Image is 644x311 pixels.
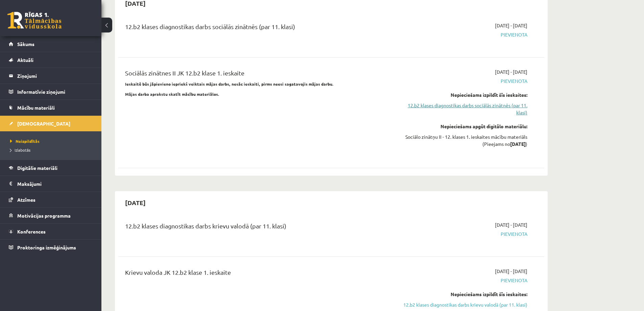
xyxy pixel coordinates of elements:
a: Sākums [9,36,93,52]
div: Nepieciešams apgūt digitālo materiālu: [400,123,527,130]
span: [DEMOGRAPHIC_DATA] [17,120,70,127]
a: Maksājumi [9,176,93,192]
span: Sākums [17,41,34,47]
a: Izlabotās [10,147,95,153]
span: Digitālie materiāli [17,165,57,171]
strong: Ieskaitē būs jāpievieno iepriekš veiktais mājas darbs, nesāc ieskaiti, pirms neesi sagatavojis mā... [125,81,334,87]
div: 12.b2 klases diagnostikas darbs sociālās zinātnēs (par 11. klasi) [125,22,390,35]
span: Aktuāli [17,57,33,63]
span: [DATE] - [DATE] [495,268,527,275]
span: [DATE] - [DATE] [495,22,527,29]
span: Atzīmes [17,197,35,203]
span: Konferences [17,228,46,235]
a: Motivācijas programma [9,208,93,223]
a: Informatīvie ziņojumi [9,84,93,99]
a: [DEMOGRAPHIC_DATA] [9,116,93,131]
a: Konferences [9,224,93,239]
strong: Mājas darba aprakstu skatīt mācību materiālos. [125,91,219,97]
span: [DATE] - [DATE] [495,68,527,75]
a: 12.b2 klases diagnostikas darbs sociālās zinātnēs (par 11. klasi) [400,102,527,116]
a: Atzīmes [9,192,93,207]
a: Aktuāli [9,52,93,68]
span: Mācību materiāli [17,105,55,111]
div: Sociālās zinātnes II JK 12.b2 klase 1. ieskaite [125,68,390,81]
a: Neizpildītās [10,138,95,144]
div: Nepieciešams izpildīt šīs ieskaites: [400,291,527,298]
span: Motivācijas programma [17,213,71,219]
div: Nepieciešams izpildīt šīs ieskaites: [400,91,527,98]
div: Sociālo zinātņu II - 12. klases 1. ieskaites mācību materiāls (Pieejams no ) [400,133,527,148]
legend: Maksājumi [17,176,93,192]
span: Pievienota [400,31,527,38]
div: Krievu valoda JK 12.b2 klase 1. ieskaite [125,268,390,280]
a: Mācību materiāli [9,100,93,115]
a: Ziņojumi [9,68,93,84]
span: Pievienota [400,77,527,85]
a: Digitālie materiāli [9,160,93,176]
span: Izlabotās [10,147,30,153]
span: [DATE] - [DATE] [495,221,527,228]
span: Neizpildītās [10,138,40,144]
legend: Ziņojumi [17,68,93,84]
h2: [DATE] [118,195,152,210]
a: 12.b2 klases diagnostikas darbs krievu valodā (par 11. klasi) [400,301,527,308]
strong: [DATE] [510,141,526,147]
div: 12.b2 klases diagnostikas darbs krievu valodā (par 11. klasi) [125,221,390,234]
span: Pievienota [400,230,527,238]
span: Pievienota [400,277,527,284]
span: Proktoringa izmēģinājums [17,244,76,250]
a: Rīgas 1. Tālmācības vidusskola [7,12,62,29]
legend: Informatīvie ziņojumi [17,84,93,99]
a: Proktoringa izmēģinājums [9,240,93,255]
